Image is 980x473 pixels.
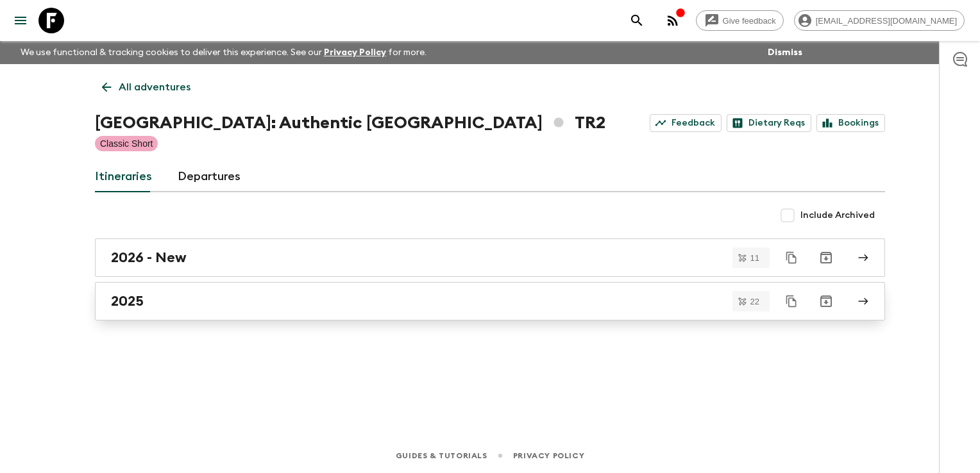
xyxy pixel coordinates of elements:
[178,162,241,192] a: Departures
[95,110,605,136] h1: [GEOGRAPHIC_DATA]: Authentic [GEOGRAPHIC_DATA] TR2
[95,74,198,100] a: All adventures
[324,48,386,57] a: Privacy Policy
[727,114,811,132] a: Dietary Reqs
[794,10,965,31] div: [EMAIL_ADDRESS][DOMAIN_NAME]
[111,293,144,310] h2: 2025
[800,209,875,222] span: Include Archived
[765,44,806,62] button: Dismiss
[111,249,187,266] h2: 2026 - New
[100,137,153,150] p: Classic Short
[780,246,803,269] button: Duplicate
[780,290,803,313] button: Duplicate
[396,449,487,463] a: Guides & Tutorials
[624,8,650,33] button: search adventures
[816,114,885,132] a: Bookings
[8,8,33,33] button: menu
[513,449,584,463] a: Privacy Policy
[809,16,964,26] span: [EMAIL_ADDRESS][DOMAIN_NAME]
[813,245,839,270] button: Archive
[15,41,432,64] p: We use functional & tracking cookies to deliver this experience. See our for more.
[743,254,767,262] span: 11
[650,114,722,132] a: Feedback
[716,16,783,26] span: Give feedback
[95,282,885,320] a: 2025
[95,162,152,192] a: Itineraries
[95,238,885,277] a: 2026 - New
[743,297,767,306] span: 22
[119,79,190,95] p: All adventures
[813,288,839,314] button: Archive
[696,10,784,31] a: Give feedback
